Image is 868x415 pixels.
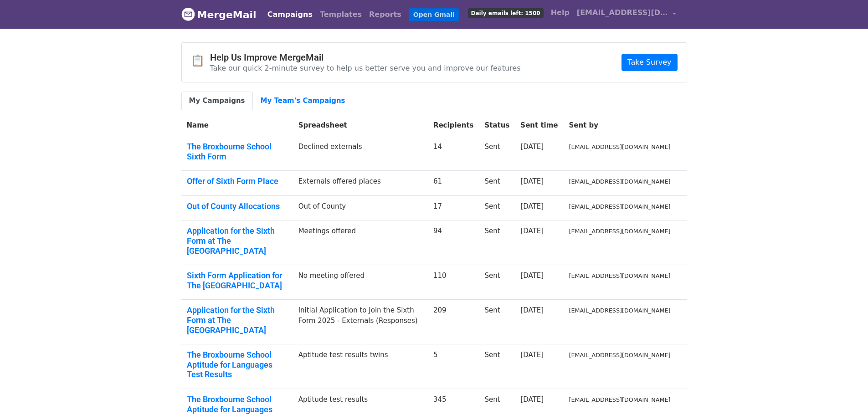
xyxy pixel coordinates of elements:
[577,7,668,18] span: [EMAIL_ADDRESS][DOMAIN_NAME]
[479,344,515,389] td: Sent
[210,52,521,63] h4: Help Us Improve MergeMail
[479,115,515,136] th: Status
[520,351,544,359] a: [DATE]
[520,395,544,404] a: [DATE]
[316,5,365,24] a: Templates
[569,143,671,150] small: [EMAIL_ADDRESS][DOMAIN_NAME]
[520,272,544,280] a: [DATE]
[187,201,288,211] a: Out of County Allocations
[187,305,288,335] a: Application for the Sixth Form at The [GEOGRAPHIC_DATA]
[293,136,428,171] td: Declined externals
[293,115,428,136] th: Spreadsheet
[479,171,515,196] td: Sent
[428,195,479,220] td: 17
[564,115,676,136] th: Sent by
[520,202,544,210] a: [DATE]
[191,54,210,67] span: 📋
[181,7,195,21] img: MergeMail logo
[479,136,515,171] td: Sent
[253,92,353,110] a: My Team's Campaigns
[293,265,428,300] td: No meeting offered
[468,8,544,18] span: Daily emails left: 1500
[428,265,479,300] td: 110
[479,300,515,344] td: Sent
[621,54,677,71] a: Take Survey
[187,271,288,290] a: Sixth Form Application for The [GEOGRAPHIC_DATA]
[293,300,428,344] td: Initial Application to Join the Sixth Form 2025 - Externals (Responses)
[428,171,479,196] td: 61
[181,92,253,110] a: My Campaigns
[569,307,671,314] small: [EMAIL_ADDRESS][DOMAIN_NAME]
[210,63,521,73] p: Take our quick 2-minute survey to help us better serve you and improve our features
[293,220,428,265] td: Meetings offered
[428,220,479,265] td: 94
[293,344,428,389] td: Aptitude test results twins
[520,306,544,314] a: [DATE]
[569,228,671,235] small: [EMAIL_ADDRESS][DOMAIN_NAME]
[569,178,671,185] small: [EMAIL_ADDRESS][DOMAIN_NAME]
[479,195,515,220] td: Sent
[409,8,459,21] a: Open Gmail
[181,115,293,136] th: Name
[187,350,288,379] a: The Broxbourne School Aptitude for Languages Test Results
[187,226,288,256] a: Application for the Sixth Form at The [GEOGRAPHIC_DATA]
[428,344,479,389] td: 5
[479,265,515,300] td: Sent
[520,177,544,185] a: [DATE]
[428,300,479,344] td: 209
[573,4,680,25] a: [EMAIL_ADDRESS][DOMAIN_NAME]
[822,371,868,415] iframe: Chat Widget
[293,171,428,196] td: Externals offered places
[464,4,547,22] a: Daily emails left: 1500
[479,220,515,265] td: Sent
[428,136,479,171] td: 14
[569,352,671,359] small: [EMAIL_ADDRESS][DOMAIN_NAME]
[515,115,563,136] th: Sent time
[547,4,573,22] a: Help
[187,176,288,186] a: Offer of Sixth Form Place
[181,5,257,24] a: MergeMail
[520,227,544,235] a: [DATE]
[520,143,544,151] a: [DATE]
[365,5,405,24] a: Reports
[428,115,479,136] th: Recipients
[264,5,316,24] a: Campaigns
[569,203,671,210] small: [EMAIL_ADDRESS][DOMAIN_NAME]
[569,396,671,403] small: [EMAIL_ADDRESS][DOMAIN_NAME]
[293,195,428,220] td: Out of County
[569,272,671,279] small: [EMAIL_ADDRESS][DOMAIN_NAME]
[187,142,288,161] a: The Broxbourne School Sixth Form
